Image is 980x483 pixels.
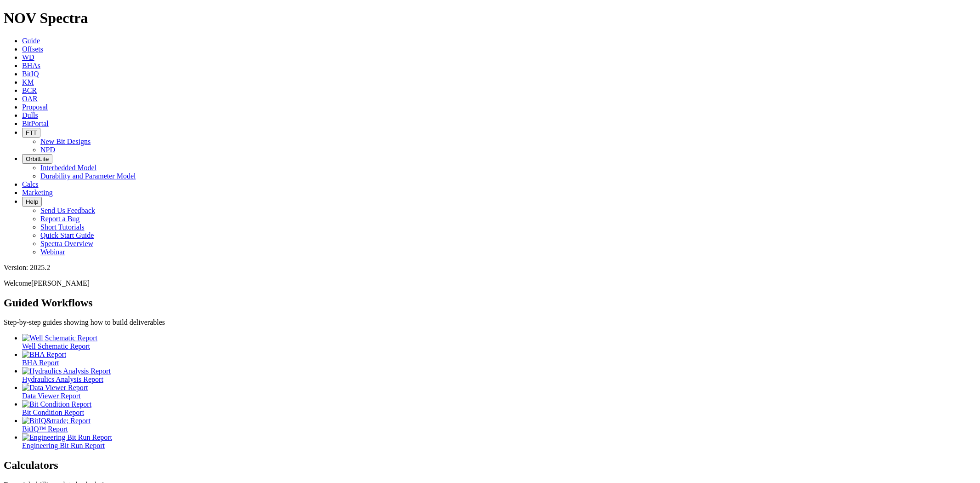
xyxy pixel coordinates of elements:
a: BitIQ&trade; Report BitIQ™ Report [22,417,976,433]
a: Quick Start Guide [40,231,94,239]
h1: NOV Spectra [4,10,976,27]
span: Bit Condition Report [22,408,84,416]
a: Hydraulics Analysis Report Hydraulics Analysis Report [22,367,976,383]
a: Bit Condition Report Bit Condition Report [22,400,976,416]
a: Send Us Feedback [40,207,95,214]
a: Interbedded Model [40,164,96,172]
img: Engineering Bit Run Report [22,433,112,442]
a: Report a Bug [40,215,79,223]
img: BHA Report [22,351,66,359]
a: OAR [22,95,38,103]
span: OrbitLite [26,155,49,162]
a: WD [22,53,34,61]
a: NPD [40,146,55,154]
a: KM [22,78,34,86]
img: Hydraulics Analysis Report [22,367,111,375]
img: Well Schematic Report [22,334,97,342]
a: Calcs [22,180,39,188]
a: Short Tutorials [40,223,85,231]
a: Dulls [22,111,38,119]
a: Guide [22,37,40,45]
span: BHA Report [22,359,59,367]
img: Data Viewer Report [22,384,88,392]
button: Help [22,197,42,207]
h2: Guided Workflows [4,297,976,309]
span: Engineering Bit Run Report [22,442,105,449]
a: Marketing [22,189,53,196]
img: BitIQ&trade; Report [22,417,91,425]
p: Welcome [4,279,976,287]
p: Step-by-step guides showing how to build deliverables [4,318,976,327]
span: Data Viewer Report [22,392,81,400]
a: BitIQ [22,70,39,78]
a: Proposal [22,103,48,111]
button: FTT [22,128,40,138]
a: BHA Report BHA Report [22,351,976,367]
img: Bit Condition Report [22,400,91,408]
a: Data Viewer Report Data Viewer Report [22,384,976,400]
a: New Bit Designs [40,138,91,145]
span: Help [26,198,38,205]
div: Version: 2025.2 [4,264,976,272]
button: OrbitLite [22,154,52,164]
span: Well Schematic Report [22,342,90,350]
a: BCR [22,86,37,94]
span: Hydraulics Analysis Report [22,375,103,383]
a: Engineering Bit Run Report Engineering Bit Run Report [22,433,976,449]
a: Spectra Overview [40,240,93,247]
a: BHAs [22,62,40,69]
a: Durability and Parameter Model [40,172,136,180]
span: [PERSON_NAME] [31,279,90,287]
a: BitPortal [22,120,49,127]
a: Webinar [40,248,65,256]
a: Offsets [22,45,43,53]
h2: Calculators [4,459,976,471]
span: FTT [26,129,37,136]
span: BitIQ™ Report [22,425,68,433]
a: Well Schematic Report Well Schematic Report [22,334,976,350]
